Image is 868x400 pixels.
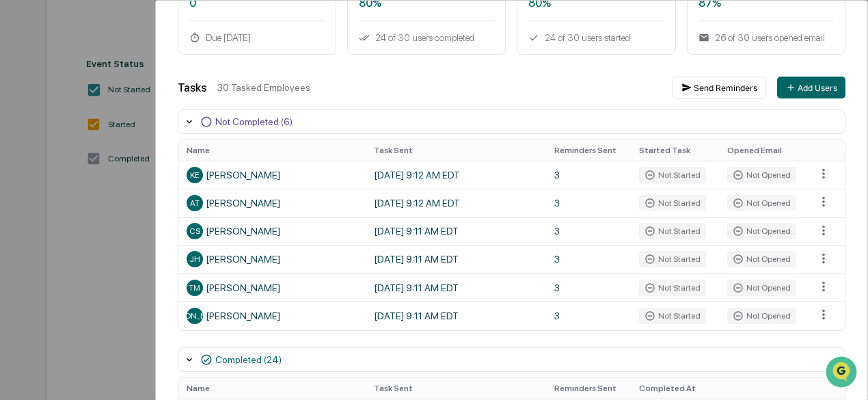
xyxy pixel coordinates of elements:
div: 26 of 30 users opened email [699,32,834,43]
div: Completed (24) [215,354,282,365]
td: [DATE] 9:12 AM EDT [366,189,546,217]
div: 24 of 30 users completed [359,32,494,43]
span: CS [189,226,200,236]
div: [PERSON_NAME] [187,167,357,183]
div: Not Opened [727,280,796,296]
div: [PERSON_NAME] [187,251,357,267]
th: Task Sent [366,378,546,399]
div: We're available if you need us! [46,118,173,129]
td: [DATE] 9:11 AM EDT [366,217,546,245]
td: [DATE] 9:11 AM EDT [366,302,546,330]
div: Not Opened [727,251,796,267]
div: Start new chat [46,104,224,118]
td: [DATE] 9:11 AM EDT [366,245,546,274]
td: 3 [546,302,631,330]
td: 3 [546,161,631,189]
td: 3 [546,217,631,245]
span: [PERSON_NAME] [163,311,226,321]
th: Name [178,378,366,399]
th: Name [178,140,366,161]
div: Not Started [639,223,706,239]
span: TM [189,283,200,293]
th: Started Task [631,140,720,161]
div: 24 of 30 users started [528,32,664,43]
div: Not Started [639,195,706,211]
a: Powered byPylon [96,230,165,241]
td: 3 [546,245,631,274]
th: Reminders Sent [546,378,631,399]
span: KE [190,170,200,180]
div: Not Opened [727,308,796,324]
div: Not Opened [727,223,796,239]
a: 🖐️Preclearance [8,166,94,191]
span: JH [189,254,200,264]
div: Due [DATE] [189,32,325,43]
iframe: Open customer support [824,355,861,392]
div: Not Started [639,308,706,324]
th: Completed At [631,378,811,399]
button: Start new chat [232,108,249,124]
span: Preclearance [27,172,88,185]
div: Not Started [639,167,706,183]
button: Add Users [777,77,845,98]
td: [DATE] 9:11 AM EDT [366,274,546,302]
div: 🔎 [14,199,25,210]
span: Data Lookup [27,198,86,211]
div: Tasks [178,81,206,94]
th: Opened Email [719,140,808,161]
th: Reminders Sent [546,140,631,161]
div: 🗄️ [99,173,110,184]
span: Attestations [113,172,169,185]
div: Not Completed (6) [215,116,293,127]
div: 30 Tasked Employees [217,82,662,93]
td: [DATE] 9:12 AM EDT [366,161,546,189]
div: Not Opened [727,195,796,211]
button: Send Reminders [673,77,766,98]
div: [PERSON_NAME] [187,195,357,211]
div: 🖐️ [14,173,25,184]
a: 🔎Data Lookup [8,192,92,217]
div: Not Started [639,251,706,267]
th: Task Sent [366,140,546,161]
span: Pylon [136,231,165,241]
div: [PERSON_NAME] [187,280,357,296]
div: [PERSON_NAME] [187,308,357,324]
td: 3 [546,274,631,302]
div: Not Opened [727,167,796,183]
td: 3 [546,189,631,217]
img: 1746055101610-c473b297-6a78-478c-a979-82029cc54cd1 [14,104,38,129]
p: How can we help? [14,28,249,50]
div: Not Started [639,280,706,296]
div: [PERSON_NAME] [187,223,357,239]
span: AT [190,198,200,208]
a: 🗄️Attestations [94,166,175,191]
